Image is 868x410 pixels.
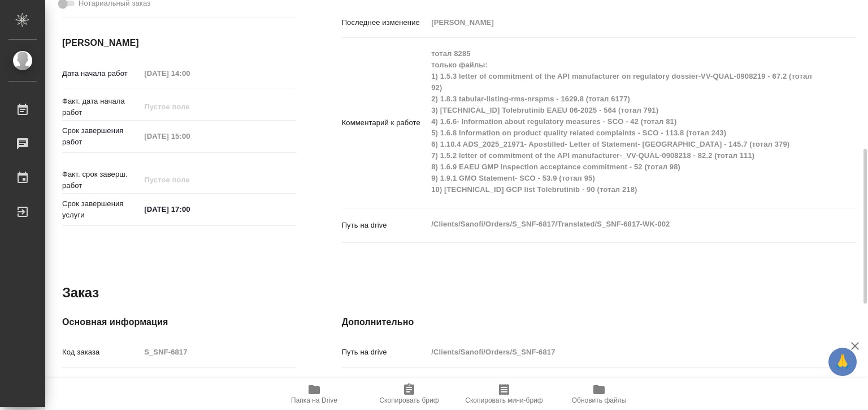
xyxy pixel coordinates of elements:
[62,125,140,148] p: Срок завершения работ
[342,220,428,231] p: Путь на drive
[427,215,813,234] textarea: /Clients/Sanofi/Orders/S_SNF-6817/Translated/S_SNF-6817-WK-002
[62,315,297,329] h4: Основная информация
[833,350,852,374] span: 🙏
[342,17,428,28] p: Последнее изменение
[140,373,296,390] input: Пустое поле
[62,36,297,50] h4: [PERSON_NAME]
[342,315,856,329] h4: Дополнительно
[342,117,428,129] p: Комментарий к работе
[62,376,140,387] p: Номер РО
[140,128,239,144] input: Пустое поле
[457,378,552,410] button: Скопировать мини-бриф
[62,347,140,358] p: Код заказа
[140,99,239,115] input: Пустое поле
[62,68,140,79] p: Дата начала работ
[140,344,296,360] input: Пустое поле
[427,14,813,31] input: Пустое поле
[62,169,140,191] p: Факт. срок заверш. работ
[427,44,813,199] textarea: тотал 8285 только файлы: 1) 1.5.3 letter of commitment of the API manufacturer on regulatory doss...
[62,96,140,118] p: Факт. дата начала работ
[62,198,140,221] p: Срок завершения услуги
[572,396,627,404] span: Обновить файлы
[552,378,646,410] button: Обновить файлы
[140,65,239,82] input: Пустое поле
[379,396,439,404] span: Скопировать бриф
[140,201,239,217] input: ✎ Введи что-нибудь
[427,373,813,390] input: Пустое поле
[62,284,99,302] h2: Заказ
[291,396,337,404] span: Папка на Drive
[342,376,428,387] p: Путь к заказу
[140,172,239,188] input: Пустое поле
[362,378,457,410] button: Скопировать бриф
[828,348,857,376] button: 🙏
[427,344,813,360] input: Пустое поле
[267,378,362,410] button: Папка на Drive
[465,396,542,404] span: Скопировать мини-бриф
[342,347,428,358] p: Путь на drive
